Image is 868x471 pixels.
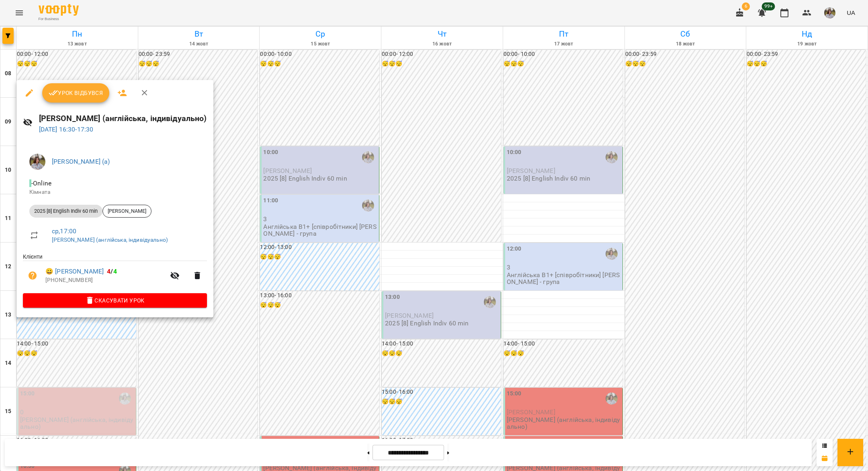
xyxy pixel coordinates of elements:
span: Урок відбувся [49,88,103,98]
a: [PERSON_NAME] (а) [52,158,110,165]
img: 2afcea6c476e385b61122795339ea15c.jpg [29,154,45,170]
a: [PERSON_NAME] (англійська, індивідуально) [52,237,168,243]
div: [PERSON_NAME] [102,205,151,218]
span: 2025 [8] English Indiv 60 min [29,208,102,215]
a: [DATE] 16:30-17:30 [39,125,94,133]
p: [PHONE_NUMBER] [45,276,165,284]
b: / [107,267,117,275]
span: - Online [29,179,53,187]
button: Урок відбувся [42,83,110,103]
ul: Клієнти [23,253,207,293]
span: [PERSON_NAME] [103,208,151,215]
span: Скасувати Урок [29,296,201,305]
a: ср , 17:00 [52,227,76,235]
p: Кімната [29,188,201,196]
button: Візит ще не сплачено. Додати оплату? [23,266,42,285]
h6: [PERSON_NAME] (англійська, індивідуально) [39,112,207,125]
button: Скасувати Урок [23,293,207,308]
span: 4 [107,267,111,275]
a: 😀 [PERSON_NAME] [45,267,104,276]
span: 4 [113,267,117,275]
